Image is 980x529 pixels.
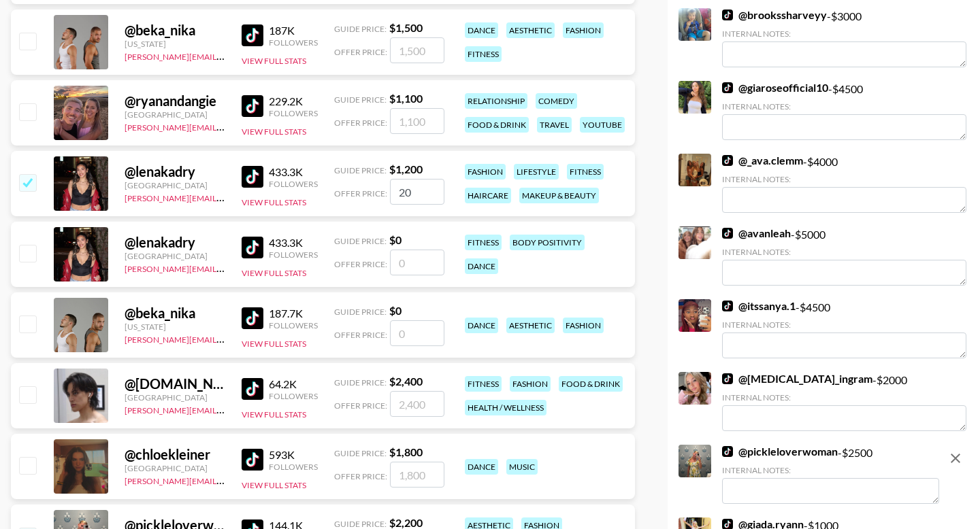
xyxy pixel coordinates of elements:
[722,155,733,166] img: TikTok
[242,480,306,490] button: View Full Stats
[722,81,828,95] a: @giaroseofficial10
[465,258,498,274] div: dance
[722,445,939,504] div: - $ 2500
[390,462,444,488] input: 1,800
[510,376,551,392] div: fashion
[389,233,402,246] strong: $ 0
[269,307,318,320] div: 187.7K
[722,81,966,140] div: - $ 4500
[389,163,423,175] strong: $ 1,200
[722,247,966,257] div: Internal Notes:
[389,375,423,388] strong: $ 2,400
[722,10,733,20] img: TikTok
[125,180,225,190] div: [GEOGRAPHIC_DATA]
[242,95,263,117] img: TikTok
[722,320,966,330] div: Internal Notes:
[125,261,326,274] a: [PERSON_NAME][EMAIL_ADDRESS][DOMAIN_NAME]
[465,318,498,333] div: dance
[580,117,625,133] div: youtube
[125,403,326,415] a: [PERSON_NAME][EMAIL_ADDRESS][DOMAIN_NAME]
[390,391,444,417] input: 2,400
[269,108,318,118] div: Followers
[465,235,502,250] div: fitness
[269,179,318,189] div: Followers
[722,372,872,386] a: @[MEDICAL_DATA]_ingram
[269,320,318,330] div: Followers
[722,299,966,358] div: - $ 4500
[334,118,387,128] span: Offer Price:
[269,462,318,472] div: Followers
[389,21,423,34] strong: $ 1,500
[536,93,577,109] div: comedy
[334,377,387,388] span: Guide Price:
[242,339,306,349] button: View Full Stats
[722,392,966,403] div: Internal Notes:
[514,164,559,180] div: lifestyle
[465,22,498,38] div: dance
[334,47,387,57] span: Offer Price:
[334,330,387,340] span: Offer Price:
[389,304,402,317] strong: $ 0
[242,378,263,400] img: TikTok
[506,22,555,38] div: aesthetic
[125,92,225,109] div: @ ryanandangie
[269,95,318,108] div: 229.2K
[510,235,585,250] div: body positivity
[563,22,604,38] div: fashion
[269,391,318,401] div: Followers
[242,166,263,188] img: TikTok
[389,92,423,105] strong: $ 1,100
[125,39,225,49] div: [US_STATE]
[125,375,225,392] div: @ [DOMAIN_NAME]
[390,37,444,63] input: 1,500
[389,516,423,529] strong: $ 2,200
[242,56,306,66] button: View Full Stats
[563,318,604,333] div: fashion
[465,164,506,180] div: fashion
[722,174,966,184] div: Internal Notes:
[722,226,791,240] a: @avanleah
[334,236,387,246] span: Guide Price:
[465,46,502,62] div: fitness
[334,400,387,411] span: Offer Price:
[125,163,225,180] div: @ lenakadry
[722,29,966,39] div: Internal Notes:
[242,449,263,471] img: TikTok
[722,8,827,22] a: @brookssharveyy
[390,320,444,346] input: 0
[269,24,318,37] div: 187K
[334,259,387,269] span: Offer Price:
[242,268,306,278] button: View Full Stats
[722,299,796,313] a: @itssanya.1
[125,463,225,473] div: [GEOGRAPHIC_DATA]
[334,188,387,199] span: Offer Price:
[722,446,733,457] img: TikTok
[334,448,387,458] span: Guide Price:
[722,301,733,311] img: TikTok
[125,109,225,120] div: [GEOGRAPHIC_DATA]
[722,465,939,475] div: Internal Notes:
[465,188,511,203] div: haircare
[242,237,263,258] img: TikTok
[269,236,318,250] div: 433.3K
[125,234,225,251] div: @ lenakadry
[537,117,572,133] div: travel
[334,307,387,317] span: Guide Price:
[559,376,623,392] div: food & drink
[390,179,444,205] input: 1,200
[125,22,225,39] div: @ beka_nika
[465,400,546,415] div: health / wellness
[722,154,966,213] div: - $ 4000
[242,24,263,46] img: TikTok
[506,459,538,475] div: music
[269,250,318,260] div: Followers
[942,445,969,472] button: remove
[125,332,326,345] a: [PERSON_NAME][EMAIL_ADDRESS][DOMAIN_NAME]
[722,445,838,458] a: @pickleloverwoman
[125,49,326,62] a: [PERSON_NAME][EMAIL_ADDRESS][DOMAIN_NAME]
[334,24,387,34] span: Guide Price:
[269,165,318,179] div: 433.3K
[125,120,326,133] a: [PERSON_NAME][EMAIL_ADDRESS][DOMAIN_NAME]
[269,448,318,462] div: 593K
[465,376,502,392] div: fitness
